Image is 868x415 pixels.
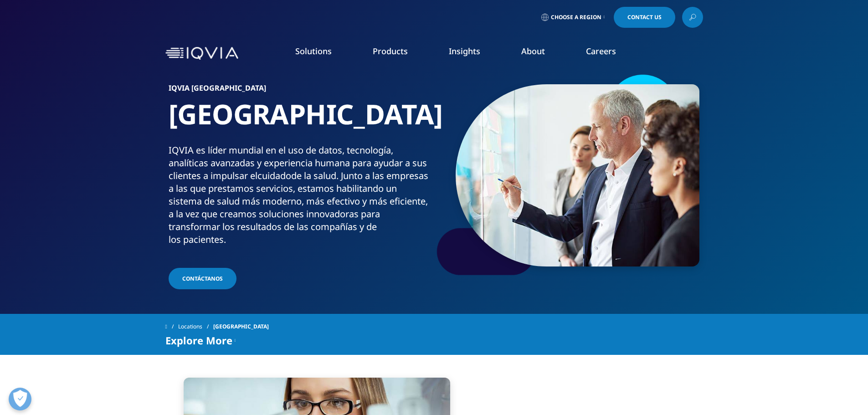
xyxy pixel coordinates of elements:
[169,268,236,289] a: Contáctanos
[169,84,431,97] h6: IQVIA [GEOGRAPHIC_DATA]
[169,97,431,144] h1: [GEOGRAPHIC_DATA]
[627,15,662,20] span: Contact Us
[295,46,332,56] a: Solutions
[449,46,480,56] a: Insights
[165,335,232,346] span: Explore More
[169,144,431,251] p: IQVIA es líder mundial en el uso de datos, tecnología, analíticas avanzadas y experiencia humana ...
[9,388,31,410] button: Abrir preferencias
[456,84,699,266] img: 103_brainstorm-on-glass-window.jpg
[373,46,408,56] a: Products
[521,46,545,56] a: About
[257,169,291,182] span: cuidado
[614,7,675,28] a: Contact Us
[182,275,223,282] span: Contáctanos
[178,318,213,335] a: Locations
[586,46,616,56] a: Careers
[213,318,269,335] span: [GEOGRAPHIC_DATA]
[242,32,703,75] nav: Primary
[551,14,601,21] span: Choose a Region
